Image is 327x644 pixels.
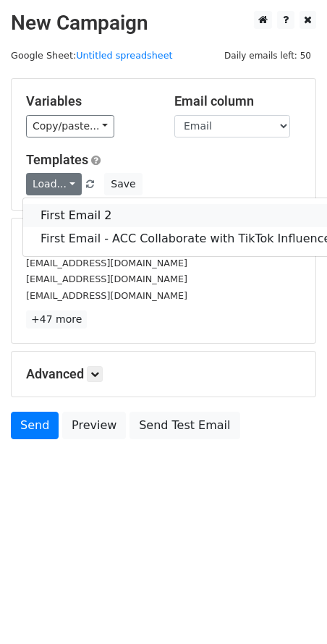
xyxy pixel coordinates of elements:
span: Daily emails left: 50 [219,48,316,64]
h5: Email column [174,93,301,109]
a: Send Test Email [129,412,239,439]
a: Untitled spreadsheet [76,50,172,61]
a: Load... [26,173,82,195]
a: Send [11,412,59,439]
a: +47 more [26,310,87,329]
a: Preview [62,412,126,439]
a: Copy/paste... [26,115,114,137]
button: Save [104,173,142,195]
small: [EMAIL_ADDRESS][DOMAIN_NAME] [26,290,187,301]
small: [EMAIL_ADDRESS][DOMAIN_NAME] [26,274,187,284]
h5: Advanced [26,366,301,382]
h5: Variables [26,93,153,109]
iframe: Chat Widget [255,575,327,644]
small: Google Sheet: [11,50,173,61]
a: Templates [26,152,88,167]
a: Daily emails left: 50 [219,50,316,61]
div: 聊天小组件 [255,575,327,644]
small: [EMAIL_ADDRESS][DOMAIN_NAME] [26,258,187,268]
h2: New Campaign [11,11,316,35]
